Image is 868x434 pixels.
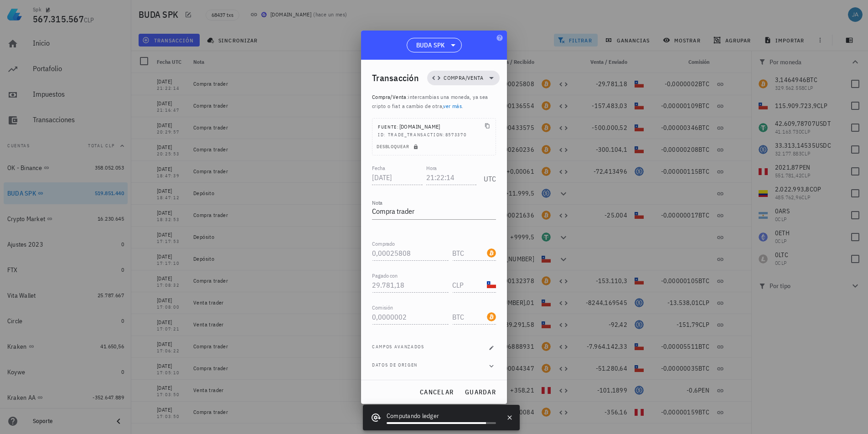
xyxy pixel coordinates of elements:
span: Fuente: [378,124,399,130]
input: Moneda [452,278,485,292]
div: BTC-icon [487,312,496,321]
div: UTC [480,165,496,187]
div: [DOMAIN_NAME] [378,122,440,131]
button: Desbloquear [372,142,424,151]
button: cancelar [416,384,457,400]
a: ver más [443,103,462,109]
div: Computando ledger [387,411,496,422]
span: intercambias una moneda, ya sea cripto o fiat a cambio de otra, . [372,93,488,109]
label: Hora [426,165,437,171]
input: Moneda [452,246,485,260]
label: Comisión [372,304,393,311]
input: Moneda [452,310,485,324]
button: guardar [461,384,500,400]
span: Compra/Venta [444,73,483,83]
span: guardar [465,388,496,396]
label: Nota [372,199,382,206]
p: : [372,93,496,111]
label: Fecha [372,165,385,171]
label: Comprado [372,240,395,247]
span: cancelar [419,388,454,396]
label: Pagado con [372,272,398,279]
span: Desbloquear [376,144,420,150]
div: CLP-icon [487,280,496,289]
span: Campos avanzados [372,343,424,352]
div: ID: trade_transaction:8573370 [378,131,490,139]
span: Datos de origen [372,362,418,371]
span: Compra/Venta [372,93,407,100]
span: BUDA SPK [416,41,445,50]
div: BTC-icon [487,248,496,258]
div: Transacción [372,71,419,85]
